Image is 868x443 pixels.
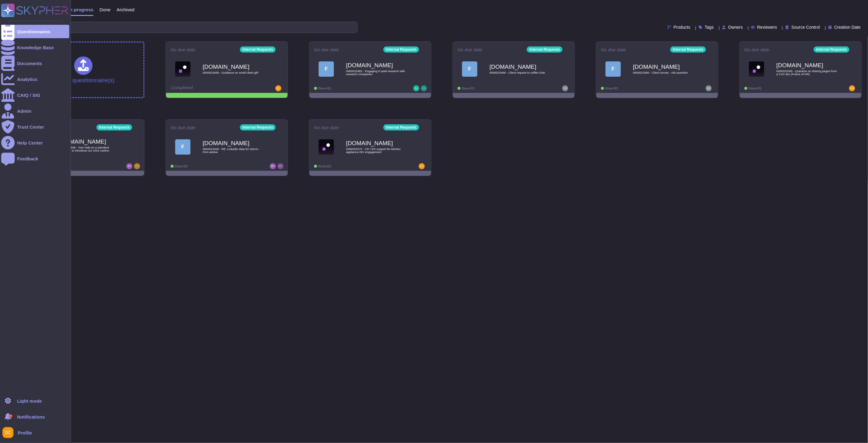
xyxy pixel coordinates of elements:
[175,61,190,77] img: Logo
[776,70,837,75] span: 0000023365 - Question on sharing pages from a CxO doc (Future of HR)
[2,427,13,438] img: user
[346,70,407,75] span: 0000023482 - Engaging in paid research with research companies
[346,140,407,146] b: [DOMAIN_NAME]
[744,47,769,52] span: No due date
[17,141,43,145] div: Help Center
[1,152,69,165] a: Feedback
[171,47,196,52] span: No due date
[791,25,820,29] span: Source Control
[134,163,140,169] img: user
[346,62,407,68] b: [DOMAIN_NAME]
[319,139,334,155] img: Logo
[175,139,190,155] div: F
[1,57,69,70] a: Documents
[17,415,45,419] span: Notifications
[117,7,134,12] span: Archived
[171,85,245,91] div: Completed
[240,46,276,53] div: Internal Requests
[17,61,42,66] div: Documents
[17,156,38,161] div: Feedback
[59,146,120,155] span: 0000023348 - Your help on a standard âragraph to introduce our 2024 carbon footprint
[203,71,264,74] span: 0000023499 - Guidance on small client gift
[96,124,132,130] div: Internal Requests
[68,7,93,12] span: In progress
[52,57,114,83] div: Upload questionnaire(s)
[1,104,69,118] a: Admin
[203,64,264,70] b: [DOMAIN_NAME]
[383,46,419,53] div: Internal Requests
[458,47,483,52] span: No due date
[849,85,855,91] img: user
[314,47,339,52] span: No due date
[706,85,712,91] img: user
[1,136,69,149] a: Help Center
[1,426,18,439] button: user
[1,41,69,54] a: Knowledge Base
[1,72,69,86] a: Analytics
[633,64,694,70] b: [DOMAIN_NAME]
[705,25,714,29] span: Tags
[319,61,334,77] div: F
[490,71,551,74] span: 0000023466 - Client request to coffee chat
[277,163,284,169] img: user
[757,25,777,29] span: Reviewers
[17,29,50,34] div: Questionnaires
[490,64,551,70] b: [DOMAIN_NAME]
[275,85,281,91] img: user
[728,25,743,29] span: Owners
[240,124,276,130] div: Internal Requests
[776,62,837,68] b: [DOMAIN_NAME]
[318,165,331,168] span: Done: 0/1
[601,47,626,52] span: No due date
[670,46,706,53] div: Internal Requests
[17,45,54,50] div: Knowledge Base
[17,77,38,82] div: Analytics
[175,165,188,168] span: Done: 0/1
[413,85,419,91] img: user
[383,124,419,130] div: Internal Requests
[24,22,357,33] input: Search by keywords
[749,87,761,90] span: Done: 0/1
[171,125,196,130] span: No due date
[1,25,69,38] a: Questionnaires
[606,61,621,77] div: F
[9,414,13,418] div: 9+
[17,93,40,97] div: CAIQ / SIG
[203,140,264,146] b: [DOMAIN_NAME]
[1,88,69,102] a: CAIQ / SIG
[462,61,477,77] div: F
[17,399,42,403] div: Light mode
[346,148,407,153] span: 0000023272 - CD / ED support for kitchen appliance DtV engagement
[17,109,31,113] div: Admin
[674,25,690,29] span: Products
[270,163,276,169] img: user
[527,46,562,53] div: Internal Requests
[126,163,132,169] img: user
[59,139,120,145] b: [DOMAIN_NAME]
[605,87,618,90] span: Done: 0/1
[562,85,568,91] img: user
[99,7,110,12] span: Done
[462,87,475,90] span: Done: 0/1
[814,46,849,53] div: Internal Requests
[18,430,32,435] span: Profile
[749,61,764,77] img: Logo
[633,71,694,74] span: 0000023386 - Client survey - risk question
[318,87,331,90] span: Done: 0/1
[421,85,427,91] img: user
[314,125,339,130] span: No due date
[1,120,69,134] a: Trust Center
[203,148,264,153] span: 0000023340 - RE: Linkedin data for GenAI - Firm advise
[419,163,425,169] img: user
[834,25,861,29] span: Creation Date
[17,125,44,129] div: Trust Center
